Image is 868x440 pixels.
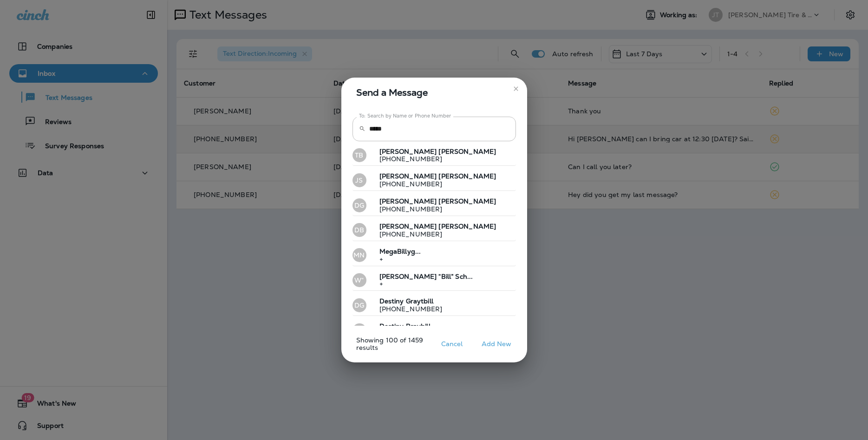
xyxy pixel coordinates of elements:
[435,337,470,351] button: Cancel
[372,305,443,313] p: [PHONE_NUMBER]
[438,222,496,230] span: [PERSON_NAME]
[352,170,516,191] button: JS[PERSON_NAME] [PERSON_NAME][PHONE_NUMBER]
[352,320,516,341] button: DBDestiny Braybill[PHONE_NUMBER]
[352,273,366,287] div: W“
[379,297,404,305] span: Destiny
[372,280,473,288] p: +
[352,248,366,262] div: MN
[372,256,421,263] p: +
[406,322,431,330] span: Braybill
[352,323,366,337] div: DB
[379,197,437,205] span: [PERSON_NAME]
[379,322,404,330] span: Destiny
[379,272,437,281] span: [PERSON_NAME]
[379,222,437,230] span: [PERSON_NAME]
[352,220,516,241] button: DB[PERSON_NAME] [PERSON_NAME][PHONE_NUMBER]
[372,180,496,188] p: [PHONE_NUMBER]
[372,230,496,238] p: [PHONE_NUMBER]
[438,272,473,281] span: “Bill” Sch...
[352,198,366,212] div: DG
[438,197,496,205] span: [PERSON_NAME]
[352,145,516,166] button: TB[PERSON_NAME] [PERSON_NAME][PHONE_NUMBER]
[356,85,516,100] span: Send a Message
[438,147,496,156] span: [PERSON_NAME]
[509,81,523,96] button: close
[352,245,516,266] button: MNMegaBillyg... +
[406,297,433,305] span: Graytbill
[352,148,366,162] div: TB
[379,172,437,180] span: [PERSON_NAME]
[359,112,451,119] label: To: Search by Name or Phone Number
[372,155,496,163] p: [PHONE_NUMBER]
[352,223,366,237] div: DB
[379,247,421,256] span: MegaBillyg...
[352,270,516,291] button: W“[PERSON_NAME] “Bill” Sch...+
[477,337,516,351] button: Add New
[352,195,516,216] button: DG[PERSON_NAME] [PERSON_NAME][PHONE_NUMBER]
[438,172,496,180] span: [PERSON_NAME]
[379,147,437,156] span: [PERSON_NAME]
[372,205,496,213] p: [PHONE_NUMBER]
[352,173,366,187] div: JS
[338,336,435,359] p: Showing 100 of 1459 results
[352,298,366,312] div: DG
[352,295,516,316] button: DGDestiny Graytbill[PHONE_NUMBER]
